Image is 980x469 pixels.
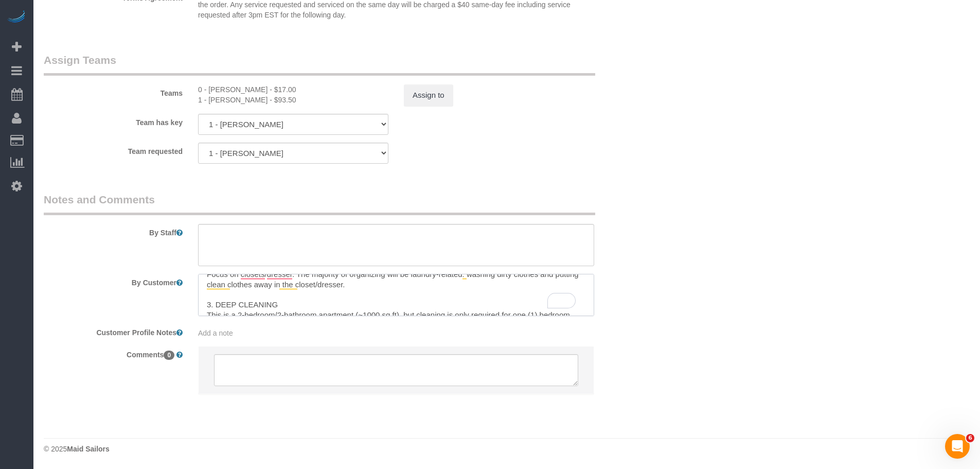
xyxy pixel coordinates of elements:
label: Team has key [36,114,190,128]
span: Add a note [198,329,233,337]
label: Teams [36,84,190,98]
span: 6 [966,434,974,442]
label: By Staff [36,224,190,238]
label: Comments [36,346,190,360]
button: Assign to [404,84,453,106]
img: Automaid Logo [6,10,27,25]
span: 0 [164,351,174,360]
legend: Assign Teams [44,53,595,76]
div: 1 hour x $17.00/hour [198,84,388,95]
legend: Notes and Comments [44,192,595,215]
label: Team requested [36,143,190,157]
strong: Maid Sailors [67,445,109,453]
label: Customer Profile Notes [36,324,190,338]
iframe: Intercom live chat [945,434,970,459]
div: 5.5 hours x $17.00/hour [198,95,388,105]
label: By Customer [36,274,190,288]
textarea: To enrich screen reader interactions, please activate Accessibility in Grammarly extension settings [198,274,594,316]
div: © 2025 [44,444,970,454]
